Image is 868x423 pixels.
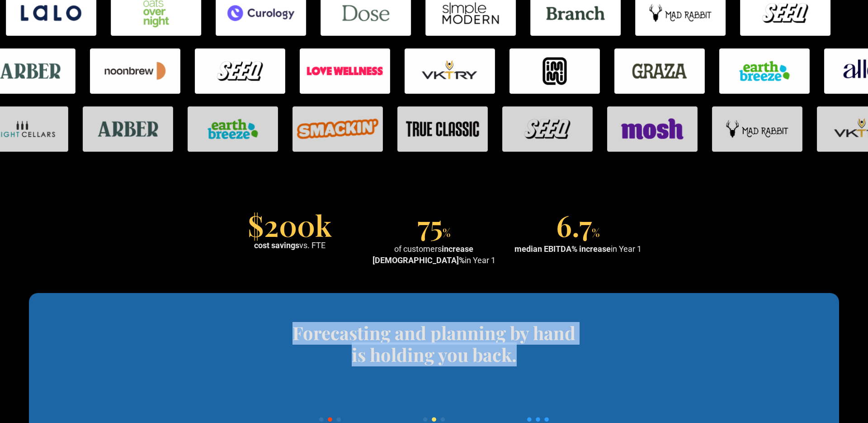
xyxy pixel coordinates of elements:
strong: cost savings [254,240,299,250]
span: 75 [417,206,443,244]
h4: Forecasting and planning by hand is holding you back. [285,322,583,365]
span: % [592,225,600,240]
span: % [443,225,451,240]
div: vs. FTE [254,240,325,251]
span: 6.7 [556,206,592,244]
div: in Year 1 [514,243,642,255]
strong: median EBITDA% increase [514,244,611,254]
div: $200k [248,214,332,236]
div: of customers in Year 1 [366,243,503,266]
